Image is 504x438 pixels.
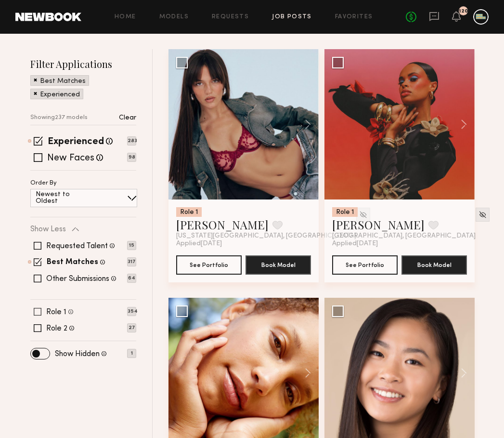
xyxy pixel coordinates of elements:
a: Favorites [335,14,373,20]
div: Applied [DATE] [176,240,311,248]
div: 120 [459,9,468,14]
p: 283 [127,136,136,146]
button: See Portfolio [332,255,398,275]
p: 27 [127,323,136,332]
a: Home [115,14,136,20]
div: Applied [DATE] [332,240,467,248]
label: Best Matches [47,259,98,266]
p: Show Less [30,226,66,233]
button: Book Model [401,255,467,275]
img: Unhide Model [478,211,487,219]
p: 1 [127,349,136,358]
a: Book Model [401,260,467,268]
label: Other Submissions [46,275,109,283]
p: 15 [127,241,136,250]
p: 354 [127,307,136,316]
p: Experienced [40,92,80,98]
div: Role 1 [176,207,202,217]
p: Showing 237 models [30,115,88,121]
button: Book Model [246,255,311,275]
p: 317 [127,257,136,266]
label: Experienced [48,137,104,147]
div: Role 1 [332,207,358,217]
a: Job Posts [272,14,312,20]
span: [US_STATE][GEOGRAPHIC_DATA], [GEOGRAPHIC_DATA] [176,232,356,240]
a: [PERSON_NAME] [332,217,425,232]
label: Role 1 [46,308,66,316]
a: [PERSON_NAME] [176,217,269,232]
label: Requested Talent [46,242,108,250]
p: Order By [30,180,57,186]
p: Newest to Oldest [36,191,93,205]
a: Models [159,14,189,20]
p: Best Matches [40,78,86,85]
span: [GEOGRAPHIC_DATA], [GEOGRAPHIC_DATA] [332,232,476,240]
p: 64 [127,274,136,283]
h2: Filter Applications [30,57,136,70]
p: Clear [119,115,136,121]
a: Book Model [246,260,311,268]
p: 98 [127,153,136,162]
button: See Portfolio [176,255,242,275]
a: Requests [212,14,249,20]
label: Role 2 [46,325,67,332]
label: Show Hidden [55,350,100,358]
label: New Faces [47,154,94,163]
